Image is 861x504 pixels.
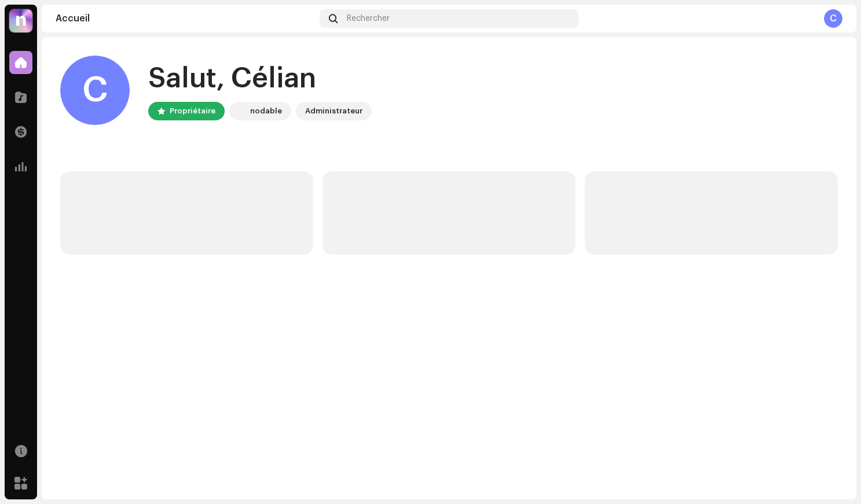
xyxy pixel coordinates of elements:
div: Propriétaire [170,104,215,118]
div: nodable [250,104,282,118]
div: C [824,9,842,28]
span: Rechercher [347,14,390,23]
div: Administrateur [305,104,362,118]
div: Salut, Célian [148,60,372,97]
img: 39a81664-4ced-4598-a294-0293f18f6a76 [9,9,32,32]
div: C [60,56,130,125]
div: Accueil [56,14,315,23]
img: 39a81664-4ced-4598-a294-0293f18f6a76 [232,104,246,118]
